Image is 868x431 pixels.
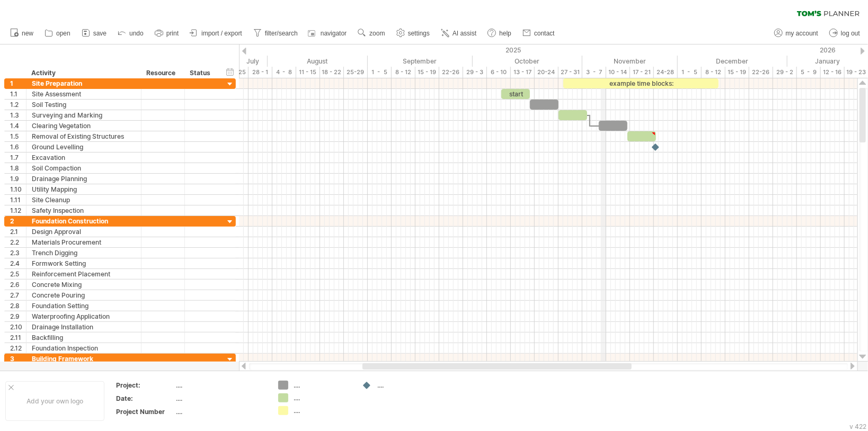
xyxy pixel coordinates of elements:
div: Foundation Inspection [32,343,136,353]
div: 28 - 1 [249,67,272,78]
a: zoom [355,26,388,40]
span: AI assist [453,30,476,37]
div: Project: [116,381,174,390]
div: 1.8 [10,163,26,173]
div: 1.12 [10,205,26,215]
div: start [501,89,530,99]
div: 1.3 [10,110,26,120]
div: 2.4 [10,258,26,268]
div: Ground Levelling [32,142,136,152]
div: 1.4 [10,121,26,131]
a: my account [772,26,821,40]
a: print [152,26,182,40]
span: new [22,30,33,37]
div: 2.11 [10,333,26,343]
div: 25-29 [344,67,368,78]
div: 5 - 9 [797,67,821,78]
a: new [7,26,37,40]
div: Backfilling [32,333,136,343]
a: log out [827,26,863,40]
span: help [499,30,511,37]
div: 3 - 7 [582,67,606,78]
div: .... [294,393,351,402]
div: 8 - 12 [702,67,725,78]
div: Concrete Pouring [32,290,136,300]
div: 27 - 31 [559,67,582,78]
div: 15 - 19 [725,67,749,78]
div: .... [377,381,435,390]
div: Status [190,68,213,78]
div: Date: [116,394,174,403]
div: October 2025 [473,56,582,67]
div: 22-26 [749,67,773,78]
div: 2.10 [10,322,26,332]
div: 1.1 [10,89,26,99]
a: open [42,26,74,40]
div: Add your own logo [5,381,104,421]
div: 2.3 [10,248,26,258]
div: 17 - 21 [630,67,654,78]
div: 29 - 3 [463,67,487,78]
a: filter/search [251,26,301,40]
div: August 2025 [268,56,368,67]
span: undo [129,30,144,37]
div: Trench Digging [32,248,136,258]
div: 22-26 [439,67,463,78]
div: 1.6 [10,142,26,152]
div: 6 - 10 [487,67,511,78]
div: Drainage Installation [32,322,136,332]
div: September 2025 [368,56,473,67]
div: Project Number [116,407,174,416]
span: open [56,30,70,37]
div: 20-24 [535,67,559,78]
div: .... [294,406,351,415]
span: settings [408,30,430,37]
div: Activity [31,68,135,78]
div: 12 - 16 [821,67,845,78]
div: .... [176,407,265,416]
div: 1.5 [10,131,26,141]
span: log out [841,30,860,37]
div: Foundation Construction [32,216,136,226]
div: 1.9 [10,174,26,184]
div: 3 [10,354,26,364]
a: contact [520,26,558,40]
div: 2.2 [10,237,26,247]
div: 15 - 19 [415,67,439,78]
a: AI assist [438,26,480,40]
div: Concrete Mixing [32,280,136,290]
div: 18 - 22 [320,67,344,78]
a: save [79,26,110,40]
div: 4 - 8 [272,67,296,78]
a: undo [115,26,147,40]
div: Removal of Existing Structures [32,131,136,141]
div: 1.7 [10,152,26,163]
div: 2.12 [10,343,26,353]
span: contact [534,30,555,37]
div: Excavation [32,152,136,163]
div: Formwork Setting [32,258,136,268]
span: import / export [201,30,242,37]
div: 11 - 15 [296,67,320,78]
a: help [485,26,515,40]
div: Waterproofing Application [32,311,136,321]
div: Site Cleanup [32,195,136,205]
div: Site Preparation [32,78,136,88]
div: example time blocks: [563,78,719,88]
div: Clearing Vegetation [32,121,136,131]
div: Soil Compaction [32,163,136,173]
div: 1.2 [10,100,26,110]
div: Design Approval [32,227,136,237]
div: 1 [10,78,26,88]
a: settings [394,26,433,40]
a: navigator [306,26,350,40]
div: 2.1 [10,227,26,237]
div: 2.8 [10,301,26,311]
div: 2.6 [10,280,26,290]
div: Reinforcement Placement [32,269,136,279]
div: 24-28 [654,67,678,78]
div: 2.9 [10,311,26,321]
div: 2.7 [10,290,26,300]
div: 1 - 5 [678,67,702,78]
div: .... [294,381,351,390]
